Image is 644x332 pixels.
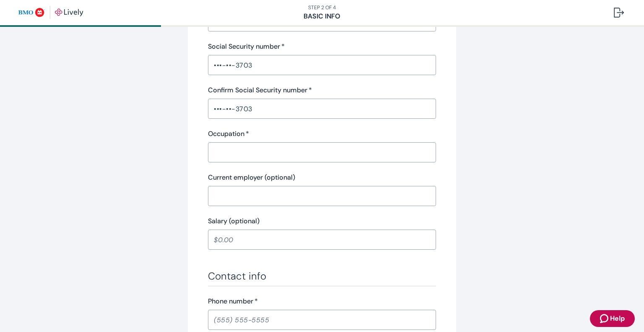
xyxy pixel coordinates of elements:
[208,216,260,226] label: Salary (optional)
[208,100,436,117] input: ••• - •• - ••••
[208,57,436,73] input: ••• - •• - ••••
[607,3,631,23] button: Log out
[208,173,295,183] label: Current employer (optional)
[600,314,610,324] svg: Zendesk support icon
[208,270,436,282] h3: Contact info
[208,311,436,328] input: (555) 555-5555
[208,85,312,95] label: Confirm Social Security number
[590,310,635,327] button: Zendesk support iconHelp
[208,296,258,306] label: Phone number
[208,231,436,248] input: $0.00
[208,129,249,139] label: Occupation
[208,42,285,52] label: Social Security number
[610,314,625,324] span: Help
[18,6,83,19] img: Lively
